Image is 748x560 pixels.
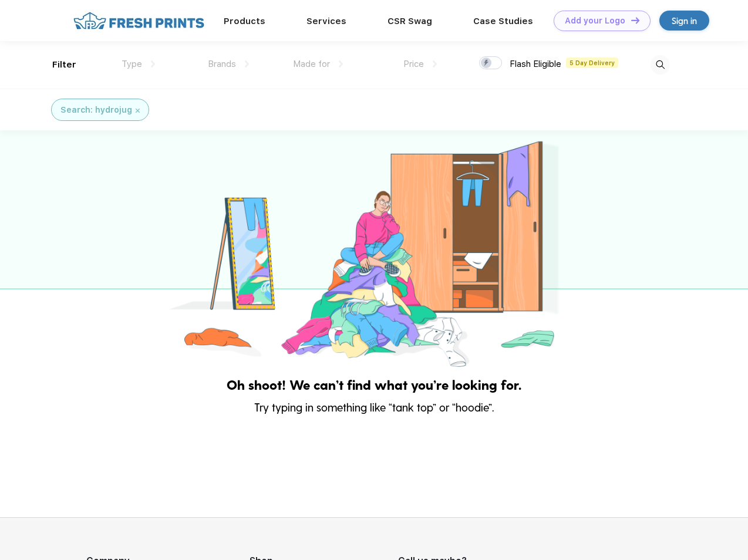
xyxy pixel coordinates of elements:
[293,59,330,69] span: Made for
[510,59,561,69] span: Flash Eligible
[565,16,625,26] div: Add your Logo
[208,59,236,69] span: Brands
[136,109,140,113] img: filter_cancel.svg
[52,58,76,72] div: Filter
[672,14,697,28] div: Sign in
[433,60,437,68] img: dropdown.png
[70,11,208,31] img: fo%20logo%202.webp
[339,60,343,68] img: dropdown.png
[566,58,618,68] span: 5 Day Delivery
[224,16,265,26] a: Products
[151,60,155,68] img: dropdown.png
[651,55,670,75] img: desktop_search.svg
[403,59,424,69] span: Price
[122,59,142,69] span: Type
[659,11,709,31] a: Sign in
[60,104,132,116] div: Search: hydrojug
[245,60,249,68] img: dropdown.png
[631,17,639,23] img: DT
